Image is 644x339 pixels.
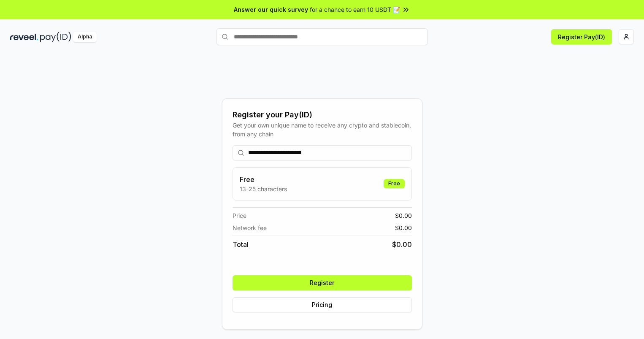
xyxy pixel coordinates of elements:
[40,32,71,42] img: pay_id
[73,32,97,42] div: Alpha
[551,29,612,44] button: Register Pay(ID)
[233,109,412,121] div: Register your Pay(ID)
[310,5,400,14] span: for a chance to earn 10 USDT 📝
[233,275,412,290] button: Register
[233,211,246,220] span: Price
[233,239,249,250] span: Total
[233,121,412,138] div: Get your own unique name to receive any crypto and stablecoin, from any chain
[233,223,267,232] span: Network fee
[240,184,287,193] p: 13-25 characters
[234,5,308,14] span: Answer our quick survey
[395,223,412,232] span: $ 0.00
[233,297,412,312] button: Pricing
[384,179,405,188] div: Free
[240,174,287,184] h3: Free
[392,239,412,250] span: $ 0.00
[10,32,38,42] img: reveel_dark
[395,211,412,220] span: $ 0.00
